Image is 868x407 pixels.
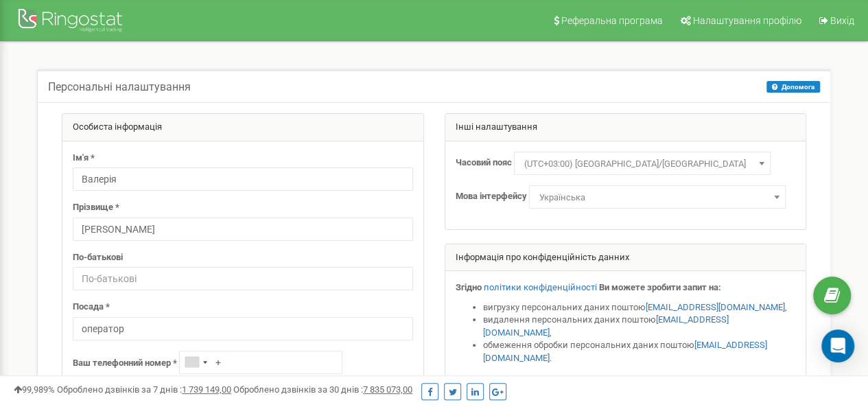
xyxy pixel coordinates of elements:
div: Telephone country code [180,351,211,373]
span: Українська [534,188,781,207]
span: (UTC+03:00) Europe/Kiev [514,152,771,175]
label: Прізвище * [73,201,119,214]
input: Ім'я [73,167,413,191]
label: Посада * [73,301,110,314]
label: Ваш телефонний номер * [73,357,177,370]
a: [EMAIL_ADDRESS][DOMAIN_NAME] [483,340,767,363]
label: Часовий пояс [456,156,512,170]
input: Посада [73,317,413,340]
label: Мова інтерфейсу [456,190,527,203]
u: 1 739 149,00 [182,384,231,395]
span: Оброблено дзвінків за 7 днів : [57,384,231,395]
div: Інформація про конфіденційність данних [445,244,806,272]
span: Українська [529,185,786,209]
strong: Згідно [456,282,482,292]
div: Особиста інформація [62,114,423,141]
a: політики конфіденційності [484,282,597,292]
span: Реферальна програма [561,15,663,26]
input: По-батькові [73,267,413,290]
span: Оброблено дзвінків за 30 днів : [233,384,412,395]
a: [EMAIL_ADDRESS][DOMAIN_NAME] [646,302,785,312]
div: Open Intercom Messenger [821,329,854,362]
span: 99,989% [14,384,55,395]
input: Прізвище [73,218,413,241]
span: (UTC+03:00) Europe/Kiev [519,154,766,174]
span: Вихід [830,15,854,26]
span: Налаштування профілю [693,15,801,26]
h5: Персональні налаштування [48,81,191,93]
strong: Ви можете зробити запит на: [599,282,721,292]
a: [EMAIL_ADDRESS][DOMAIN_NAME] [483,314,729,338]
li: видалення персональних даних поштою , [483,314,796,339]
li: вигрузку персональних даних поштою , [483,301,796,314]
div: Інші налаштування [445,114,806,141]
button: Допомога [766,81,820,93]
li: обмеження обробки персональних даних поштою . [483,339,796,364]
label: Ім'я * [73,152,95,165]
u: 7 835 073,00 [363,384,412,395]
input: +1-800-555-55-55 [179,351,342,374]
label: По-батькові [73,251,123,264]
